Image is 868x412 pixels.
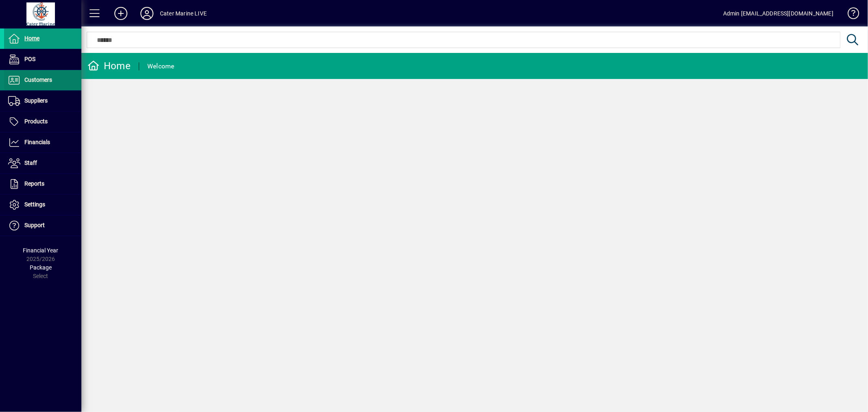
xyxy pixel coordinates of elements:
div: Welcome [147,60,175,73]
a: Staff [4,153,81,173]
span: POS [24,56,35,62]
a: Knowledge Base [842,2,858,28]
span: Financial Year [23,247,59,254]
span: Customers [24,77,52,83]
span: Products [24,118,48,125]
span: Reports [24,180,44,187]
a: POS [4,49,81,70]
span: Home [24,35,39,42]
button: Profile [134,6,160,21]
div: Admin [EMAIL_ADDRESS][DOMAIN_NAME] [723,7,833,20]
span: Suppliers [24,97,48,104]
a: Support [4,215,81,236]
a: Settings [4,195,81,215]
a: Customers [4,70,81,90]
span: Financials [24,139,50,145]
div: Cater Marine LIVE [160,7,207,20]
a: Suppliers [4,91,81,111]
a: Financials [4,132,81,153]
span: Staff [24,160,37,166]
span: Support [24,222,45,228]
span: Settings [24,201,45,208]
a: Products [4,112,81,132]
span: Package [30,264,52,271]
button: Add [108,6,134,21]
div: Home [87,59,131,72]
a: Reports [4,174,81,194]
